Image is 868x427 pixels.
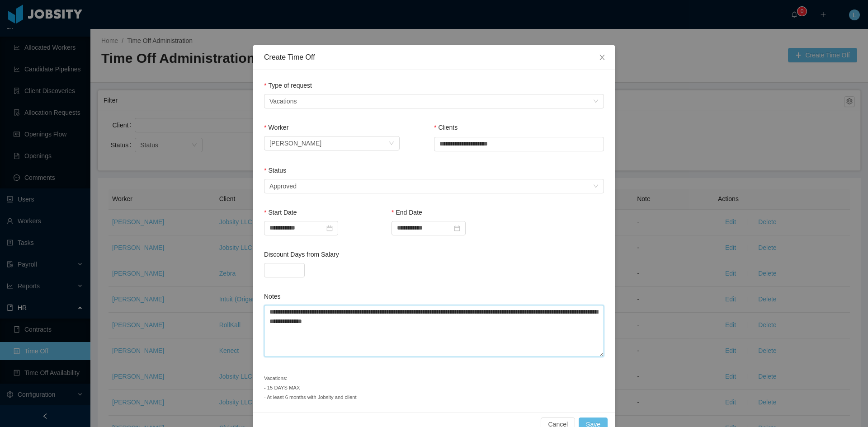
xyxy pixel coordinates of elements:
[269,136,321,150] div: Cristian Raña
[264,52,604,62] div: Create Time Off
[264,263,304,277] input: Discount Days from Salary
[434,124,458,131] label: Clients
[454,225,460,231] i: icon: calendar
[264,124,288,131] label: Worker
[264,305,604,357] textarea: Notes
[269,94,297,108] div: Vacations
[599,54,606,61] i: icon: close
[264,209,297,216] label: Start Date
[264,251,339,258] label: Discount Days from Salary
[392,209,422,216] label: End Date
[264,167,286,174] label: Status
[264,82,312,89] label: Type of request
[264,375,357,400] small: Vacations: - 15 DAYS MAX - At least 6 months with Jobsity and client
[269,179,297,193] div: Approved
[326,225,333,231] i: icon: calendar
[590,45,615,70] button: Close
[264,293,281,300] label: Notes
